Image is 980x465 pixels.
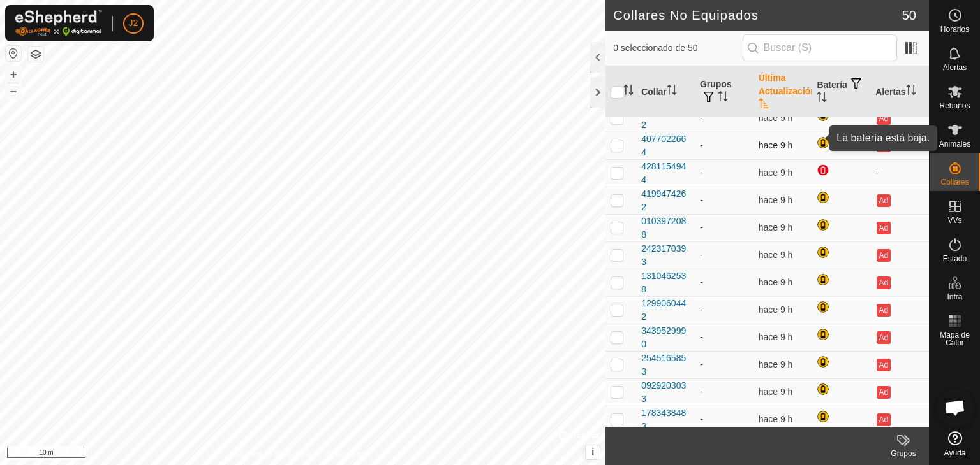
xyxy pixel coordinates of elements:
button: Ad [877,386,891,399]
span: VVs [947,217,961,224]
th: Batería [812,66,870,118]
td: - [695,351,754,378]
p-sorticon: Activar para ordenar [906,87,916,97]
span: 14 oct 2025, 11:31 [759,195,793,205]
a: Contáctenos [326,448,369,460]
td: - [695,132,754,159]
button: Ad [877,222,891,234]
span: 0 seleccionado de 50 [613,41,742,55]
span: Animales [939,140,970,148]
span: 14 oct 2025, 11:31 [759,168,793,178]
th: Collar [636,66,695,118]
span: 14 oct 2025, 11:31 [759,359,793,369]
span: 14 oct 2025, 11:31 [759,250,793,260]
button: – [6,83,21,99]
button: Ad [877,304,891,317]
th: Última Actualización [754,66,812,118]
input: Buscar (S) [743,34,897,61]
div: 4281154944 [641,160,690,187]
a: Política de Privacidad [237,448,310,460]
span: Rebaños [939,102,970,110]
button: Ad [877,249,891,262]
span: 50 [902,6,916,25]
button: + [6,67,21,82]
td: - [870,159,929,187]
h2: Collares No Equipados [613,8,902,23]
div: 1310462538 [641,269,690,296]
td: - [695,241,754,269]
span: Horarios [940,25,969,33]
button: Restablecer Mapa [6,46,21,61]
a: Ayuda [930,426,980,462]
span: 14 oct 2025, 11:31 [759,222,793,232]
button: Capas del Mapa [28,46,43,62]
button: Ad [877,112,891,125]
div: 1299060442 [641,297,690,324]
div: 2423170393 [641,242,690,269]
td: - [695,187,754,214]
th: Grupos [695,66,754,118]
div: 1578631282 [641,105,690,132]
span: i [591,447,594,457]
span: Infra [947,293,962,301]
div: 3439529990 [641,324,690,351]
button: Ad [877,276,891,289]
span: 14 oct 2025, 11:31 [759,113,793,123]
button: Ad [877,139,891,152]
span: 14 oct 2025, 11:31 [759,304,793,315]
p-sorticon: Activar para ordenar [718,93,728,103]
button: i [586,445,600,459]
span: 14 oct 2025, 11:31 [759,140,793,150]
button: Ad [877,331,891,344]
div: Chat abierto [936,389,974,427]
td: - [695,324,754,351]
p-sorticon: Activar para ordenar [817,94,827,104]
span: J2 [129,17,138,30]
button: Ad [877,194,891,207]
td: - [695,296,754,324]
span: Alertas [943,64,967,71]
div: 0929203033 [641,379,690,406]
span: Collares [940,178,969,186]
td: - [695,159,754,187]
div: 2545165853 [641,352,690,378]
div: 1783438483 [641,406,690,433]
p-sorticon: Activar para ordenar [759,100,769,110]
div: 4077022664 [641,132,690,159]
button: Ad [877,413,891,426]
p-sorticon: Activar para ordenar [623,87,634,97]
p-sorticon: Activar para ordenar [667,87,677,97]
div: Grupos [878,448,929,459]
th: Alertas [870,66,929,118]
span: 14 oct 2025, 11:31 [759,332,793,342]
span: 14 oct 2025, 11:31 [759,387,793,397]
td: - [695,378,754,406]
span: Estado [943,255,967,262]
td: - [695,269,754,296]
span: Ayuda [944,449,966,457]
td: - [695,214,754,241]
img: Logo Gallagher [15,10,102,36]
td: - [695,104,754,132]
div: 4199474262 [641,187,690,214]
span: 14 oct 2025, 11:31 [759,277,793,287]
button: Ad [877,359,891,371]
span: Mapa de Calor [933,331,977,347]
td: - [695,406,754,433]
span: 14 oct 2025, 11:31 [759,414,793,424]
div: 0103972088 [641,215,690,241]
